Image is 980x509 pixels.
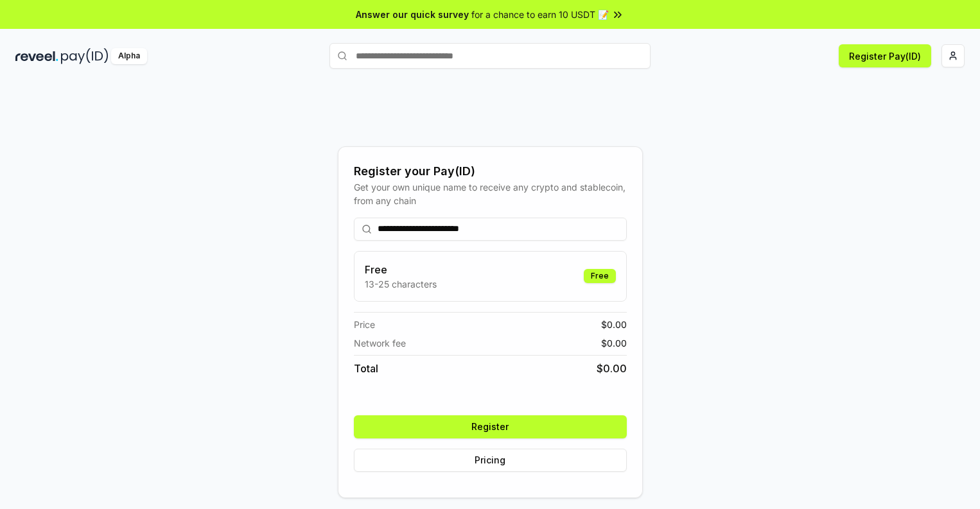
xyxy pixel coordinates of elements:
[61,48,109,64] img: pay_id
[601,318,627,331] span: $ 0.00
[354,180,627,207] div: Get your own unique name to receive any crypto and stablecoin, from any chain
[15,48,58,64] img: reveel_dark
[354,162,627,180] div: Register your Pay(ID)
[601,336,627,350] span: $ 0.00
[354,449,627,472] button: Pricing
[354,336,406,350] span: Network fee
[354,361,378,376] span: Total
[597,361,627,376] span: $ 0.00
[365,277,437,291] p: 13-25 characters
[111,48,147,64] div: Alpha
[839,44,931,67] button: Register Pay(ID)
[354,318,375,331] span: Price
[365,262,437,277] h3: Free
[356,8,469,21] span: Answer our quick survey
[354,415,627,438] button: Register
[471,8,609,21] span: for a chance to earn 10 USDT 📝
[584,269,616,283] div: Free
